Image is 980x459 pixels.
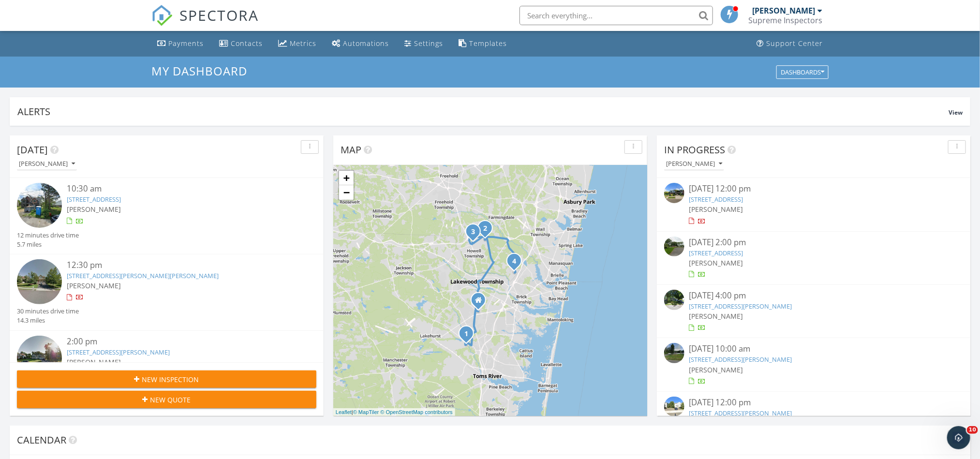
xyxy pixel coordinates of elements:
[353,409,379,415] a: © MapTiler
[752,6,815,15] div: [PERSON_NAME]
[17,370,316,388] button: New Inspection
[512,258,516,265] i: 4
[67,183,291,195] div: 10:30 am
[67,336,291,348] div: 2:00 pm
[67,348,170,356] a: [STREET_ADDRESS][PERSON_NAME]
[478,300,484,306] div: 112 Chestnut St, Lakewood New Jersey (NJ) 08701
[520,6,713,25] input: Search everything...
[664,343,684,363] img: streetview
[947,426,970,449] iframe: Intercom live chat
[333,408,455,416] div: |
[664,143,725,156] span: In Progress
[151,5,173,26] img: The Best Home Inspection Software - Spectora
[689,397,939,409] div: [DATE] 12:00 pm
[689,302,792,311] a: [STREET_ADDRESS][PERSON_NAME]
[414,39,443,48] div: Settings
[274,35,320,53] a: Metrics
[689,195,743,204] a: [STREET_ADDRESS]
[485,228,491,234] div: 28 Brent Dr, Howell Township, NJ 07731
[689,409,792,417] a: [STREET_ADDRESS][PERSON_NAME]
[17,158,77,171] button: [PERSON_NAME]
[328,35,393,53] a: Automations (Basic)
[67,205,121,214] span: [PERSON_NAME]
[689,290,939,302] div: [DATE] 4:00 pm
[17,316,79,325] div: 14.3 miles
[341,143,361,156] span: Map
[17,336,62,381] img: streetview
[343,39,389,48] div: Automations
[689,258,743,267] span: [PERSON_NAME]
[151,63,247,79] span: My Dashboard
[949,108,963,117] span: View
[666,161,722,167] div: [PERSON_NAME]
[168,39,204,48] div: Payments
[151,13,259,33] a: SPECTORA
[664,397,964,440] a: [DATE] 12:00 pm [STREET_ADDRESS][PERSON_NAME] [PERSON_NAME]
[17,143,48,156] span: [DATE]
[67,259,291,271] div: 12:30 pm
[766,39,823,48] div: Support Center
[19,161,75,167] div: [PERSON_NAME]
[753,35,827,53] a: Support Center
[17,391,316,408] button: New Quote
[748,15,822,25] div: Supreme Inspectors
[689,343,939,355] div: [DATE] 10:00 am
[689,365,743,374] span: [PERSON_NAME]
[664,158,724,171] button: [PERSON_NAME]
[664,237,684,257] img: streetview
[664,237,964,280] a: [DATE] 2:00 pm [STREET_ADDRESS] [PERSON_NAME]
[17,259,62,304] img: streetview
[142,374,199,385] span: New Inspection
[215,35,267,53] a: Contacts
[339,171,354,185] a: Zoom in
[339,185,354,200] a: Zoom out
[469,39,507,48] div: Templates
[471,229,475,236] i: 3
[664,290,964,333] a: [DATE] 4:00 pm [STREET_ADDRESS][PERSON_NAME] [PERSON_NAME]
[17,336,316,402] a: 2:00 pm [STREET_ADDRESS][PERSON_NAME] [PERSON_NAME] 7 minutes drive time 2.4 miles
[153,35,208,53] a: Payments
[664,183,964,226] a: [DATE] 12:00 pm [STREET_ADDRESS] [PERSON_NAME]
[514,261,520,267] div: 20 Evergreen Pl, Howell Township, NJ 07731
[466,333,472,339] div: 2132 Fifth Ave, Toms River, NJ 08757
[67,357,121,367] span: [PERSON_NAME]
[17,183,316,249] a: 10:30 am [STREET_ADDRESS] [PERSON_NAME] 12 minutes drive time 5.7 miles
[689,249,743,257] a: [STREET_ADDRESS]
[689,205,743,214] span: [PERSON_NAME]
[664,183,684,203] img: streetview
[17,231,79,240] div: 12 minutes drive time
[689,311,743,321] span: [PERSON_NAME]
[455,35,511,53] a: Templates
[67,271,219,280] a: [STREET_ADDRESS][PERSON_NAME][PERSON_NAME]
[781,69,824,75] div: Dashboards
[17,259,316,326] a: 12:30 pm [STREET_ADDRESS][PERSON_NAME][PERSON_NAME] [PERSON_NAME] 30 minutes drive time 14.3 miles
[483,225,487,232] i: 2
[464,331,468,338] i: 1
[967,426,978,434] span: 10
[664,343,964,386] a: [DATE] 10:00 am [STREET_ADDRESS][PERSON_NAME] [PERSON_NAME]
[17,105,949,118] div: Alerts
[664,397,684,417] img: streetview
[401,35,447,53] a: Settings
[473,231,479,237] div: 6 Coral Dr, Howell Township, NJ 07731
[150,395,191,405] span: New Quote
[336,409,352,415] a: Leaflet
[776,65,829,79] button: Dashboards
[17,183,62,228] img: streetview
[290,39,316,48] div: Metrics
[179,5,259,25] span: SPECTORA
[689,183,939,195] div: [DATE] 12:00 pm
[67,281,121,290] span: [PERSON_NAME]
[67,195,121,204] a: [STREET_ADDRESS]
[17,240,79,249] div: 5.7 miles
[689,237,939,249] div: [DATE] 2:00 pm
[231,39,263,48] div: Contacts
[664,290,684,310] img: streetview
[17,433,66,446] span: Calendar
[689,355,792,364] a: [STREET_ADDRESS][PERSON_NAME]
[17,307,79,316] div: 30 minutes drive time
[381,409,453,415] a: © OpenStreetMap contributors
